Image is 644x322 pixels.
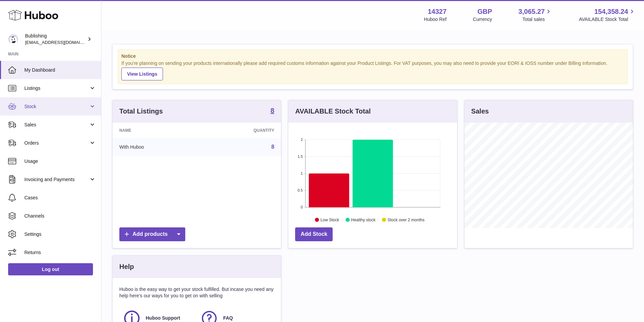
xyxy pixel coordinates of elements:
a: Add products [119,227,185,241]
th: Name [113,123,201,138]
a: 8 [270,107,274,115]
div: Huboo Ref [424,16,447,23]
h3: Total Listings [119,107,163,116]
span: Huboo Support [146,315,180,321]
strong: GBP [477,7,492,16]
span: Channels [24,213,96,219]
span: Total sales [522,16,552,23]
span: Listings [24,85,89,92]
text: 0.5 [298,188,303,192]
a: 154,358.24 AVAILABLE Stock Total [579,7,636,23]
text: 1 [301,171,303,175]
text: Healthy stock [351,217,376,222]
span: Returns [24,249,96,256]
span: Cases [24,195,96,201]
span: Sales [24,122,89,128]
h3: Help [119,262,134,271]
span: My Dashboard [24,67,96,73]
span: Stock [24,103,89,110]
span: Settings [24,231,96,238]
span: 3,065.27 [519,7,545,16]
span: Invoicing and Payments [24,176,89,183]
div: Currency [473,16,492,23]
h3: AVAILABLE Stock Total [295,107,371,116]
td: With Huboo [113,138,201,156]
a: Log out [8,263,93,275]
a: Add Stock [295,227,333,241]
span: FAQ [223,315,233,321]
span: AVAILABLE Stock Total [579,16,636,23]
th: Quantity [201,123,281,138]
strong: Notice [121,53,624,59]
div: If you're planning on sending your products internationally please add required customs informati... [121,60,624,80]
h3: Sales [471,107,489,116]
span: [EMAIL_ADDRESS][DOMAIN_NAME] [25,40,99,45]
strong: 8 [270,107,274,114]
text: Low Stock [320,217,339,222]
text: 2 [301,138,303,142]
span: Usage [24,158,96,165]
span: 154,358.24 [594,7,628,16]
a: 8 [271,144,274,150]
div: Bublishing [25,33,86,46]
span: Orders [24,140,89,146]
img: accounting@bublishing.com [8,34,18,44]
text: Stock over 2 months [388,217,425,222]
strong: 14327 [428,7,447,16]
text: 0 [301,205,303,209]
p: Huboo is the easy way to get your stock fulfilled. But incase you need any help here's our ways f... [119,286,274,299]
a: 3,065.27 Total sales [519,7,553,23]
a: View Listings [121,68,163,80]
text: 1.5 [298,154,303,158]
